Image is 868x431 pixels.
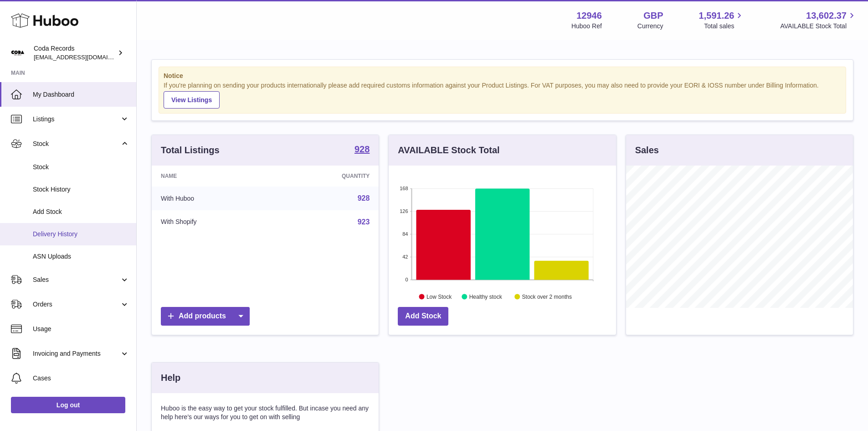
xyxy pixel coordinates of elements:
[161,144,220,156] h3: Total Listings
[426,293,452,300] text: Low Stock
[34,44,116,62] div: Coda Records
[576,10,602,22] strong: 12946
[164,72,841,80] strong: Notice
[358,218,370,226] a: 923
[400,208,408,214] text: 126
[358,194,370,202] a: 928
[33,115,120,124] span: Listings
[704,22,745,31] span: Total sales
[354,145,370,154] strong: 928
[398,144,499,156] h3: AVAILABLE Stock Total
[33,163,129,171] span: Stock
[11,397,125,413] a: Log out
[637,22,663,31] div: Currency
[33,230,129,239] span: Delivery History
[400,186,408,191] text: 168
[33,275,120,284] span: Sales
[635,144,659,156] h3: Sales
[699,10,745,31] a: 1,591.26 Total sales
[522,293,572,300] text: Stock over 2 months
[643,10,663,22] strong: GBP
[152,166,274,187] th: Name
[699,10,734,22] span: 1,591.26
[161,404,370,421] p: Huboo is the easy way to get your stock fulfilled. But incase you need any help here's our ways f...
[161,307,250,326] a: Add products
[164,91,220,109] a: View Listings
[469,293,503,300] text: Healthy stock
[33,349,120,358] span: Invoicing and Payments
[354,145,370,156] a: 928
[33,252,129,261] span: ASN Uploads
[274,166,379,187] th: Quantity
[33,300,120,309] span: Orders
[406,277,408,282] text: 0
[33,185,129,194] span: Stock History
[33,325,129,333] span: Usage
[403,254,408,260] text: 42
[33,374,129,383] span: Cases
[33,140,120,148] span: Stock
[152,187,274,210] td: With Huboo
[780,10,857,31] a: 13,602.37 AVAILABLE Stock Total
[806,10,847,22] span: 13,602.37
[34,53,134,61] span: [EMAIL_ADDRESS][DOMAIN_NAME]
[152,210,274,234] td: With Shopify
[398,307,448,326] a: Add Stock
[571,22,602,31] div: Huboo Ref
[164,81,841,109] div: If you're planning on sending your products internationally please add required customs informati...
[33,208,129,216] span: Add Stock
[780,22,857,31] span: AVAILABLE Stock Total
[33,90,129,99] span: My Dashboard
[161,372,180,384] h3: Help
[11,46,25,60] img: internalAdmin-12946@internal.huboo.com
[403,231,408,237] text: 84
